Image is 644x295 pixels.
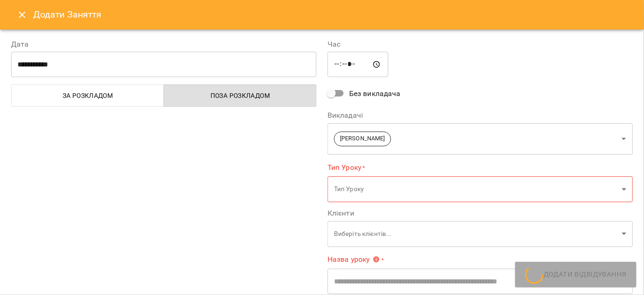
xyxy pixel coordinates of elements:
p: Виберіть клієнтів... [334,229,618,239]
label: Час [328,41,633,48]
div: Тип Уроку [328,176,633,203]
p: Тип Уроку [334,185,618,194]
label: Дата [11,41,316,48]
span: Поза розкладом [170,90,311,101]
span: Назва уроку [328,256,380,263]
label: Викладачі [328,112,633,119]
button: Поза розкладом [164,84,316,107]
div: [PERSON_NAME] [328,123,633,155]
button: Close [11,4,33,26]
label: Тип Уроку [328,162,633,173]
span: [PERSON_NAME] [334,134,391,143]
h6: Додати Заняття [33,7,633,22]
span: За розкладом [17,90,158,101]
span: Без викладача [349,88,401,99]
label: Клієнти [328,210,633,217]
button: За розкладом [11,84,164,107]
svg: Вкажіть назву уроку або виберіть клієнтів [373,256,380,263]
div: Виберіть клієнтів... [328,221,633,247]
